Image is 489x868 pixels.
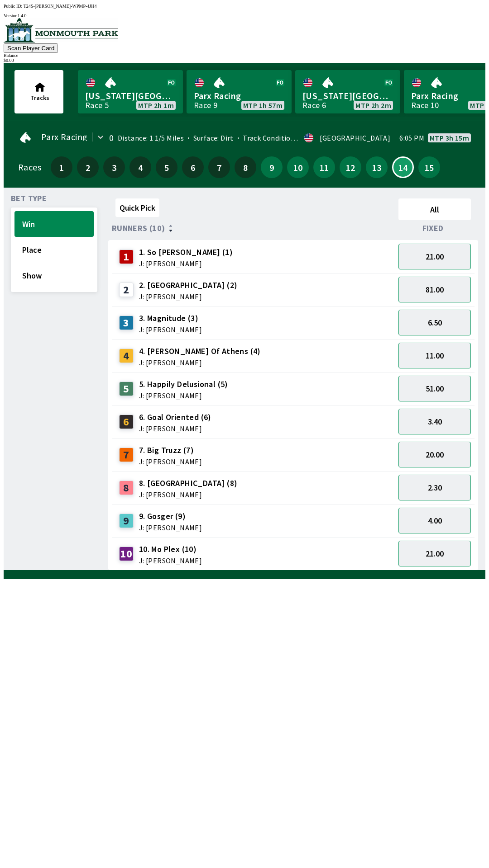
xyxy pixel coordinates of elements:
[4,4,485,9] div: Public ID:
[340,156,361,178] button: 12
[316,164,333,170] span: 11
[119,547,134,561] div: 10
[119,250,134,264] div: 1
[211,164,228,170] span: 7
[78,70,183,113] a: [US_STATE][GEOGRAPHIC_DATA]Race 5MTP 2h 1m
[430,134,469,142] span: MTP 3h 15m
[138,102,174,109] span: MTP 2h 1m
[182,156,204,178] button: 6
[14,263,94,288] button: Show
[119,349,134,363] div: 4
[368,164,385,170] span: 13
[158,164,175,170] span: 5
[112,224,395,233] div: Runners (10)
[139,279,238,291] span: 2. [GEOGRAPHIC_DATA] (2)
[398,508,471,533] button: 4.00
[105,164,123,170] span: 3
[51,156,72,178] button: 1
[4,13,485,18] div: Version 1.4.0
[342,164,359,170] span: 12
[119,415,134,429] div: 6
[139,345,261,357] span: 4. [PERSON_NAME] Of Athens (4)
[103,156,125,178] button: 3
[139,246,233,258] span: 1. So [PERSON_NAME] (1)
[426,251,444,262] span: 21.00
[4,43,58,53] button: Scan Player Card
[4,18,118,42] img: venue logo
[398,198,471,220] button: All
[320,134,390,142] div: [GEOGRAPHIC_DATA]
[302,90,393,102] span: [US_STATE][GEOGRAPHIC_DATA]
[428,317,442,328] span: 6.50
[139,260,233,267] span: J: [PERSON_NAME]
[4,53,485,58] div: Balance
[41,133,87,141] span: Parx Racing
[426,350,444,361] span: 11.00
[184,164,201,170] span: 6
[139,477,238,489] span: 8. [GEOGRAPHIC_DATA] (8)
[139,312,202,324] span: 3. Magnitude (3)
[398,244,471,269] button: 21.00
[187,70,292,113] a: Parx RacingRace 9MTP 1h 57m
[139,557,202,564] span: J: [PERSON_NAME]
[428,515,442,526] span: 4.00
[139,293,238,300] span: J: [PERSON_NAME]
[22,245,86,255] span: Place
[79,164,96,170] span: 2
[139,326,202,333] span: J: [PERSON_NAME]
[194,90,284,102] span: Parx Racing
[194,102,217,109] div: Race 9
[11,195,47,202] span: Bet Type
[395,224,475,233] div: Fixed
[115,198,159,217] button: Quick Pick
[261,156,283,178] button: 9
[426,548,444,559] span: 21.00
[85,102,109,109] div: Race 5
[295,70,400,113] a: [US_STATE][GEOGRAPHIC_DATA]Race 6MTP 2h 2m
[355,102,391,109] span: MTP 2h 2m
[139,425,211,432] span: J: [PERSON_NAME]
[120,203,155,213] span: Quick Pick
[139,411,211,423] span: 6. Goal Oriented (6)
[398,475,471,500] button: 2.30
[398,409,471,434] button: 3.40
[428,482,442,493] span: 2.30
[208,156,230,178] button: 7
[4,58,485,63] div: $ 0.00
[14,211,94,237] button: Win
[119,514,134,528] div: 9
[398,310,471,335] button: 6.50
[112,225,165,232] span: Runners (10)
[119,316,134,330] div: 3
[22,219,86,229] span: Win
[139,510,202,522] span: 9. Gosger (9)
[289,164,307,170] span: 10
[139,359,261,366] span: J: [PERSON_NAME]
[421,164,438,170] span: 15
[426,449,444,460] span: 20.00
[398,541,471,566] button: 21.00
[422,225,444,232] span: Fixed
[139,543,202,555] span: 10. Mo Plex (10)
[302,102,326,109] div: Race 6
[403,204,467,215] span: All
[418,156,440,178] button: 15
[235,156,256,178] button: 8
[392,156,414,178] button: 14
[132,164,149,170] span: 4
[398,442,471,467] button: 20.00
[366,156,388,178] button: 13
[119,283,134,297] div: 2
[398,343,471,368] button: 11.00
[139,392,228,399] span: J: [PERSON_NAME]
[139,378,228,390] span: 5. Happily Delusional (5)
[139,458,202,465] span: J: [PERSON_NAME]
[18,164,41,171] div: Races
[119,481,134,495] div: 8
[399,134,424,142] span: 6:05 PM
[24,4,97,9] span: T24S-[PERSON_NAME]-WPMP-4JH4
[263,164,280,170] span: 9
[184,133,234,142] span: Surface: Dirt
[53,164,70,170] span: 1
[156,156,177,178] button: 5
